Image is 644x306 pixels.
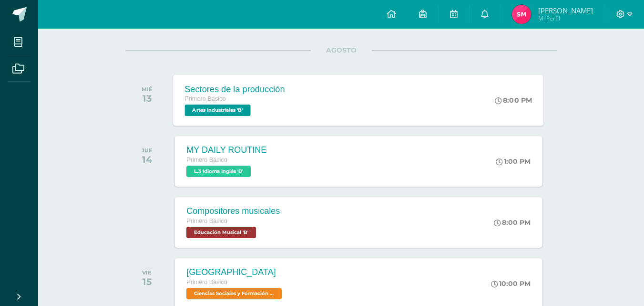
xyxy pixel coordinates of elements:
[142,86,153,93] div: MIÉ
[512,5,531,24] img: 55e7213db05bd3990b1bb0a39ed178c7.png
[186,218,227,224] span: Primero Básico
[186,206,280,216] div: Compositores musicales
[186,227,256,238] span: Educación Musical 'B'
[186,166,251,177] span: L.3 Idioma Inglés 'B'
[186,288,282,299] span: Ciencias Sociales y Formación Ciudadana 'B'
[491,279,531,288] div: 10:00 PM
[538,6,593,15] span: [PERSON_NAME]
[142,154,153,165] div: 14
[142,276,152,287] div: 15
[186,267,284,277] div: [GEOGRAPHIC_DATA]
[311,46,372,54] span: AGOSTO
[186,279,227,285] span: Primero Básico
[496,157,531,166] div: 1:00 PM
[538,14,593,22] span: Mi Perfil
[142,93,153,104] div: 13
[186,157,227,163] span: Primero Básico
[185,105,251,116] span: Artes Industriales 'B'
[142,269,152,276] div: VIE
[186,145,266,155] div: MY DAILY ROUTINE
[142,147,153,154] div: JUE
[494,218,531,227] div: 8:00 PM
[185,84,285,94] div: Sectores de la producción
[495,96,532,105] div: 8:00 PM
[185,95,226,102] span: Primero Básico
